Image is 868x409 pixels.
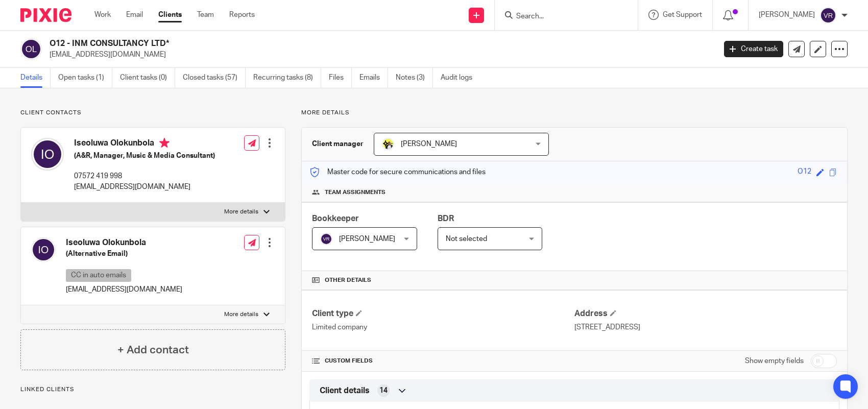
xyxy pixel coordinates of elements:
p: 07572 419 998 [74,171,215,181]
a: Work [94,10,111,20]
a: Closed tasks (57) [183,68,246,88]
a: Recurring tasks (8) [253,68,321,88]
p: [PERSON_NAME] [759,10,815,20]
span: Client details [320,386,370,396]
p: Client contacts [20,109,285,117]
p: More details [224,310,258,319]
h3: Client manager [312,139,364,149]
p: Limited company [312,322,574,332]
input: Search [515,12,607,21]
span: Other details [325,276,371,284]
p: [STREET_ADDRESS] [574,322,837,332]
p: CC in auto emails [66,269,131,282]
a: Team [197,10,214,20]
span: Get Support [663,11,702,18]
h4: Client type [312,308,574,319]
a: Open tasks (1) [58,68,112,88]
img: Pixie [20,8,71,22]
img: svg%3E [31,237,56,262]
img: svg%3E [820,7,836,23]
p: [EMAIL_ADDRESS][DOMAIN_NAME] [66,284,182,295]
h4: Iseoluwa Olokunbola [66,237,182,248]
p: Master code for secure communications and files [309,167,486,177]
p: More details [224,208,258,216]
img: svg%3E [20,38,42,60]
h4: + Add contact [117,342,189,358]
img: svg%3E [320,233,332,245]
img: Carine-Starbridge.jpg [382,138,394,150]
span: [PERSON_NAME] [401,140,457,148]
a: Details [20,68,51,88]
a: Audit logs [441,68,480,88]
p: [EMAIL_ADDRESS][DOMAIN_NAME] [50,50,709,60]
div: O12 [798,166,811,178]
a: Notes (3) [396,68,433,88]
p: Linked clients [20,386,285,394]
a: Clients [158,10,182,20]
a: Create task [724,41,783,57]
img: svg%3E [31,138,64,171]
a: Email [126,10,143,20]
i: Primary [159,138,170,148]
h5: (A&R, Manager, Music & Media Consultant) [74,151,215,161]
span: Not selected [446,235,487,243]
p: [EMAIL_ADDRESS][DOMAIN_NAME] [74,182,215,192]
a: Emails [359,68,388,88]
h4: Iseoluwa Olokunbola [74,138,215,151]
h2: O12 - INM CONSULTANCY LTD* [50,38,577,49]
label: Show empty fields [745,356,804,366]
a: Files [329,68,352,88]
span: BDR [438,214,454,223]
a: Reports [229,10,255,20]
a: Client tasks (0) [120,68,175,88]
span: 14 [379,386,388,396]
h4: Address [574,308,837,319]
span: Bookkeeper [312,214,359,223]
span: Team assignments [325,188,385,197]
h5: (Alternative Email) [66,249,182,259]
h4: CUSTOM FIELDS [312,357,574,365]
p: More details [301,109,848,117]
span: [PERSON_NAME] [339,235,395,243]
